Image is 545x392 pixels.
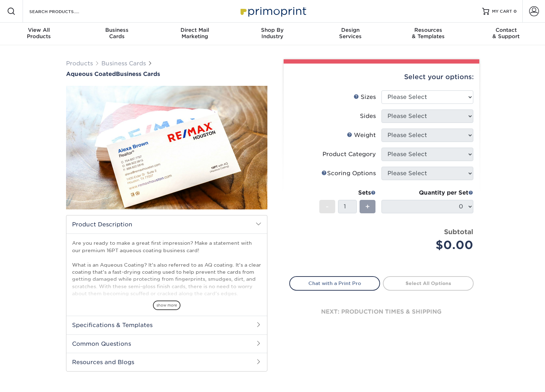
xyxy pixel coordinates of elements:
span: Resources [389,27,467,33]
h2: Product Description [66,215,267,233]
h2: Specifications & Templates [66,316,267,334]
img: Aqueous Coated 01 [66,47,267,248]
div: Industry [233,27,311,40]
a: Resources& Templates [389,23,467,45]
img: Primoprint [237,4,308,19]
span: MY CART [492,8,512,14]
span: show more [153,301,180,310]
span: + [365,201,370,212]
div: Quantity per Set [381,189,473,197]
a: DesignServices [312,23,389,45]
div: & Templates [389,27,467,40]
a: Business Cards [101,60,146,67]
h1: Business Cards [66,71,267,77]
a: Aqueous CoatedBusiness Cards [66,71,267,77]
span: Direct Mail [156,27,233,33]
a: Chat with a Print Pro [289,276,380,290]
span: Business [78,27,155,33]
a: Products [66,60,93,67]
span: - [326,201,329,212]
span: Aqueous Coated [66,71,116,77]
span: 0 [514,9,517,14]
span: Shop By [233,27,311,33]
a: BusinessCards [78,23,155,45]
div: & Support [467,27,545,40]
h2: Common Questions [66,334,267,353]
div: Select your options: [289,64,474,90]
h2: Resources and Blogs [66,353,267,371]
div: Marketing [156,27,233,40]
span: Design [312,27,389,33]
span: Contact [467,27,545,33]
a: Shop ByIndustry [233,23,311,45]
strong: Subtotal [444,228,473,236]
div: Sizes [354,93,376,101]
input: SEARCH PRODUCTS..... [29,7,97,16]
div: $0.00 [387,237,473,254]
div: next: production times & shipping [289,291,474,333]
p: Are you ready to make a great first impression? Make a statement with our premium 16PT aqueous co... [72,239,261,355]
a: Contact& Support [467,23,545,45]
div: Weight [347,131,376,139]
div: Product Category [322,150,376,159]
div: Sides [360,112,376,120]
div: Sets [319,189,376,197]
a: Select All Options [383,276,474,290]
div: Scoring Options [321,169,376,178]
div: Cards [78,27,155,40]
a: Direct MailMarketing [156,23,233,45]
div: Services [312,27,389,40]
